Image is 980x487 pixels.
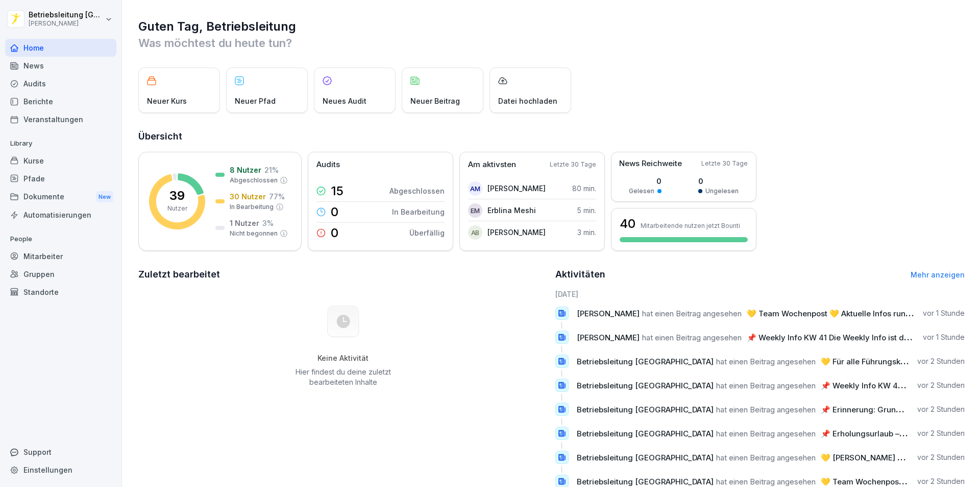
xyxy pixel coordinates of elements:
p: Hier findest du deine zuletzt bearbeiteten Inhalte [291,367,395,387]
p: Nutzer [167,204,187,213]
h2: Aktivitäten [555,267,605,282]
p: 0 [629,176,661,187]
a: Pfade [5,170,116,188]
div: AB [468,225,482,240]
p: Erblina Meshi [487,205,536,216]
p: Abgeschlossen [389,185,445,196]
span: Betriebsleitung [GEOGRAPHIC_DATA] [577,477,714,486]
span: hat einen Beitrag angesehen [716,453,816,462]
p: Gelesen [629,187,654,196]
span: [PERSON_NAME] [577,333,640,342]
p: 15 [331,185,344,197]
h6: [DATE] [555,289,965,299]
p: 0 [698,176,739,187]
span: hat einen Beitrag angesehen [716,405,816,414]
span: hat einen Beitrag angesehen [716,357,816,366]
a: Berichte [5,92,116,110]
span: Betriebsleitung [GEOGRAPHIC_DATA] [577,381,714,390]
a: Mehr anzeigen [911,270,965,279]
p: vor 1 Stunde [923,308,965,318]
p: 77 % [269,191,285,202]
p: Letzte 30 Tage [701,159,748,168]
a: Veranstaltungen [5,110,116,128]
p: vor 1 Stunde [923,332,965,342]
span: Betriebsleitung [GEOGRAPHIC_DATA] [577,429,714,438]
a: Home [5,39,116,57]
p: 3 min. [577,227,596,238]
p: [PERSON_NAME] [487,227,546,238]
h2: Zuletzt bearbeitet [138,267,548,282]
div: Support [5,443,116,461]
a: Mitarbeiter [5,247,116,265]
p: [PERSON_NAME] [29,20,103,27]
p: In Bearbeitung [230,202,274,212]
p: Audits [316,159,340,171]
p: vor 2 Stunden [917,476,965,486]
span: Betriebsleitung [GEOGRAPHIC_DATA] [577,357,714,366]
h5: Keine Aktivität [291,354,395,363]
p: Neuer Pfad [235,96,276,106]
p: vor 2 Stunden [917,428,965,438]
div: AM [468,181,482,196]
p: 80 min. [572,183,596,194]
p: 8 Nutzer [230,165,261,175]
h2: Übersicht [138,129,965,144]
p: 0 [331,227,338,239]
p: 39 [169,190,185,202]
p: Neues Audit [323,96,366,106]
a: Einstellungen [5,461,116,479]
span: hat einen Beitrag angesehen [716,381,816,390]
p: Mitarbeitende nutzen jetzt Bounti [641,222,740,229]
p: 5 min. [577,205,596,216]
a: Standorte [5,283,116,301]
a: News [5,57,116,75]
h3: 40 [620,215,635,233]
p: Library [5,135,116,152]
span: hat einen Beitrag angesehen [642,309,742,318]
p: vor 2 Stunden [917,404,965,414]
p: Nicht begonnen [230,229,278,238]
h1: Guten Tag, Betriebsleitung [138,18,965,35]
p: 1 Nutzer [230,218,259,228]
span: hat einen Beitrag angesehen [642,333,742,342]
p: Datei hochladen [498,96,557,106]
p: Neuer Beitrag [410,96,460,106]
p: People [5,231,116,247]
p: vor 2 Stunden [917,356,965,366]
a: Automatisierungen [5,206,116,224]
p: 30 Nutzer [230,191,266,202]
p: Neuer Kurs [147,96,187,106]
a: Gruppen [5,265,116,283]
p: 0 [331,206,338,218]
div: Dokumente [5,188,116,206]
p: [PERSON_NAME] [487,183,546,194]
p: In Bearbeitung [392,206,445,217]
a: Kurse [5,152,116,170]
p: vor 2 Stunden [917,452,965,462]
p: 3 % [262,218,274,228]
p: vor 2 Stunden [917,380,965,390]
a: DokumenteNew [5,188,116,206]
p: 21 % [264,165,279,175]
p: Betriebsleitung [GEOGRAPHIC_DATA] [29,11,103,19]
span: hat einen Beitrag angesehen [716,429,816,438]
a: Audits [5,75,116,92]
span: Betriebsleitung [GEOGRAPHIC_DATA] [577,453,714,462]
p: Am aktivsten [468,159,516,171]
p: Überfällig [409,227,445,238]
span: Betriebsleitung [GEOGRAPHIC_DATA] [577,405,714,414]
div: New [96,191,113,203]
p: Letzte 30 Tage [550,160,596,169]
p: News Reichweite [619,158,682,170]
